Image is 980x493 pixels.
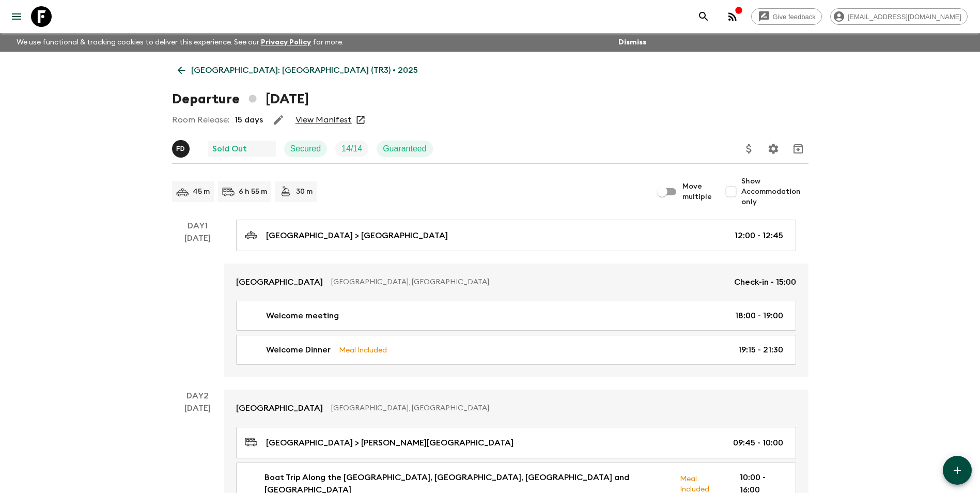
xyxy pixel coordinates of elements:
[236,276,323,288] p: [GEOGRAPHIC_DATA]
[184,232,211,377] div: [DATE]
[224,264,808,301] a: [GEOGRAPHIC_DATA][GEOGRAPHIC_DATA], [GEOGRAPHIC_DATA]Check-in - 15:00
[236,220,796,251] a: [GEOGRAPHIC_DATA] > [GEOGRAPHIC_DATA]12:00 - 12:45
[739,138,759,159] button: Update Price, Early Bird Discount and Costs
[738,344,783,356] p: 19:15 - 21:30
[236,301,796,331] a: Welcome meeting18:00 - 19:00
[266,310,339,322] p: Welcome meeting
[261,39,311,46] a: Privacy Policy
[224,390,808,427] a: [GEOGRAPHIC_DATA][GEOGRAPHIC_DATA], [GEOGRAPHIC_DATA]
[236,335,796,365] a: Welcome DinnerMeal Included19:15 - 21:30
[341,143,362,155] p: 14 / 14
[172,390,224,402] p: Day 2
[682,181,712,202] span: Move multiple
[172,140,192,158] button: FD
[735,229,783,242] p: 12:00 - 12:45
[172,89,309,110] h1: Departure [DATE]
[616,35,649,50] button: Dismiss
[12,33,348,52] p: We use functional & tracking cookies to deliver this experience. See our for more.
[172,143,192,151] span: Fatih Develi
[193,187,210,197] p: 45 m
[236,402,323,414] p: [GEOGRAPHIC_DATA]
[235,114,263,126] p: 15 days
[339,344,387,356] p: Meal Included
[296,187,313,197] p: 30 m
[331,277,726,287] p: [GEOGRAPHIC_DATA], [GEOGRAPHIC_DATA]
[733,437,783,449] p: 09:45 - 10:00
[172,60,424,81] a: [GEOGRAPHIC_DATA]: [GEOGRAPHIC_DATA] (TR3) • 2025
[266,437,514,449] p: [GEOGRAPHIC_DATA] > [PERSON_NAME][GEOGRAPHIC_DATA]
[236,427,796,458] a: [GEOGRAPHIC_DATA] > [PERSON_NAME][GEOGRAPHIC_DATA]09:45 - 10:00
[284,141,328,157] div: Secured
[830,8,968,25] div: [EMAIL_ADDRESS][DOMAIN_NAME]
[767,13,821,21] span: Give feedback
[266,344,331,356] p: Welcome Dinner
[335,141,368,157] div: Trip Fill
[693,6,714,27] button: search adventures
[6,6,27,27] button: menu
[383,143,427,155] p: Guaranteed
[751,8,822,25] a: Give feedback
[239,187,267,197] p: 6 h 55 m
[266,229,448,242] p: [GEOGRAPHIC_DATA] > [GEOGRAPHIC_DATA]
[331,403,788,413] p: [GEOGRAPHIC_DATA], [GEOGRAPHIC_DATA]
[295,115,352,125] a: View Manifest
[842,13,967,21] span: [EMAIL_ADDRESS][DOMAIN_NAME]
[191,64,418,76] p: [GEOGRAPHIC_DATA]: [GEOGRAPHIC_DATA] (TR3) • 2025
[788,138,808,159] button: Archive (Completed, Cancelled or Unsynced Departures only)
[735,310,783,322] p: 18:00 - 19:00
[212,143,247,155] p: Sold Out
[176,145,185,153] p: F D
[741,176,808,207] span: Show Accommodation only
[290,143,321,155] p: Secured
[734,276,796,288] p: Check-in - 15:00
[172,220,224,232] p: Day 1
[763,138,784,159] button: Settings
[172,114,229,126] p: Room Release:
